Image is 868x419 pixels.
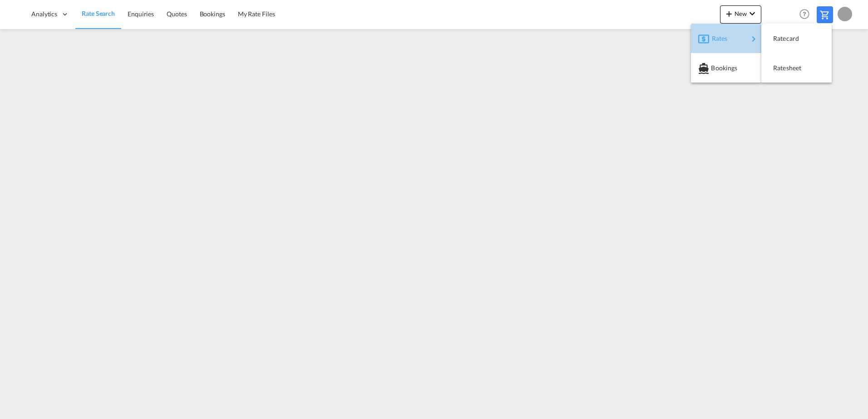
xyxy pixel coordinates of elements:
[769,57,824,79] div: Ratesheet
[773,59,783,77] span: Ratesheet
[748,34,759,44] md-icon: icon-chevron-right
[711,59,721,77] span: Bookings
[769,27,824,50] div: Ratecard
[773,29,783,48] span: Ratecard
[698,57,754,79] div: Bookings
[712,29,723,48] span: Rates
[691,53,761,83] button: Bookings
